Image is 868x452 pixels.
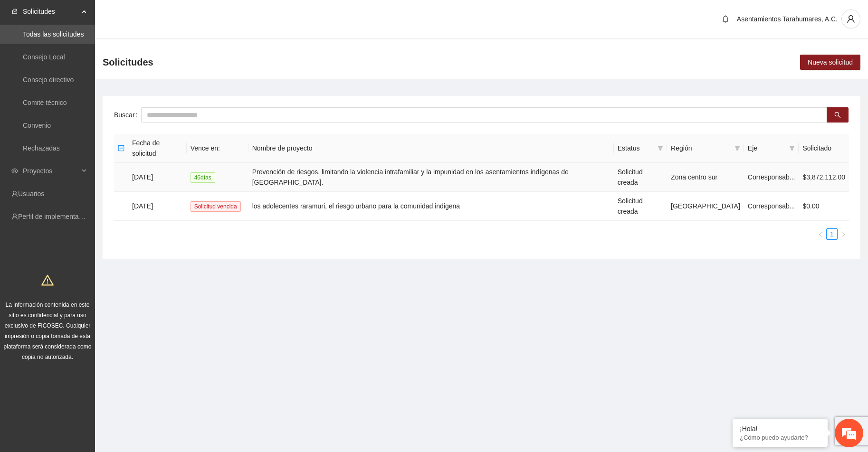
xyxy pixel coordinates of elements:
button: bell [718,11,733,27]
span: filter [733,141,742,155]
div: ¡Hola! [740,425,820,433]
td: Prevención de riesgos, limitando la violencia intrafamiliar y la impunidad en los asentamientos i... [248,163,614,192]
td: Solicitud creada [614,163,667,192]
button: left [815,228,826,240]
span: search [834,112,841,119]
td: [DATE] [128,163,187,192]
li: Next Page [838,228,849,240]
button: right [838,228,849,240]
span: warning [41,274,54,286]
span: Solicitudes [103,55,153,70]
a: Todas las solicitudes [23,30,84,38]
span: Solicitudes [23,2,79,21]
button: Nueva solicitud [800,55,860,70]
span: minus-square [118,145,124,151]
span: filter [656,141,665,155]
span: bell [718,15,733,23]
td: Zona centro sur [667,163,744,192]
span: filter [658,145,663,151]
span: right [840,232,846,237]
span: filter [789,145,795,151]
span: Asentamientos Tarahumares, A.C. [737,15,838,23]
span: Nueva solicitud [808,57,853,67]
a: Perfil de implementadora [18,213,92,220]
th: Solicitado [799,134,849,163]
span: Región [671,143,731,153]
button: user [841,9,860,28]
td: $0.00 [799,192,849,221]
th: Vence en: [187,134,248,163]
th: Nombre de proyecto [248,134,614,163]
span: inbox [11,8,18,15]
li: 1 [826,228,838,240]
td: Solicitud creada [614,192,667,221]
span: left [818,232,823,237]
td: [GEOGRAPHIC_DATA] [667,192,744,221]
span: La información contenida en este sitio es confidencial y para uso exclusivo de FICOSEC. Cualquier... [4,301,92,360]
span: filter [787,141,797,155]
td: los adolecentes raramuri, el riesgo urbano para la comunidad indigena [248,192,614,221]
a: Consejo directivo [23,76,74,84]
span: eye [11,168,18,174]
span: user [842,15,860,23]
a: 1 [827,229,837,239]
td: $3,872,112.00 [799,163,849,192]
button: search [827,107,849,122]
span: Corresponsab... [748,202,795,210]
span: Eje [748,143,786,153]
span: 46 día s [191,172,215,183]
a: Usuarios [18,190,44,198]
a: Rechazadas [23,144,60,152]
th: Fecha de solicitud [128,134,187,163]
span: Corresponsab... [748,173,795,181]
span: Proyectos [23,161,79,180]
a: Convenio [23,122,51,129]
span: Estatus [618,143,654,153]
p: ¿Cómo puedo ayudarte? [740,434,820,441]
label: Buscar [114,107,141,122]
li: Previous Page [815,228,826,240]
span: filter [734,145,740,151]
a: Consejo Local [23,53,65,61]
span: Solicitud vencida [191,201,241,212]
a: Comité técnico [23,99,67,106]
td: [DATE] [128,192,187,221]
